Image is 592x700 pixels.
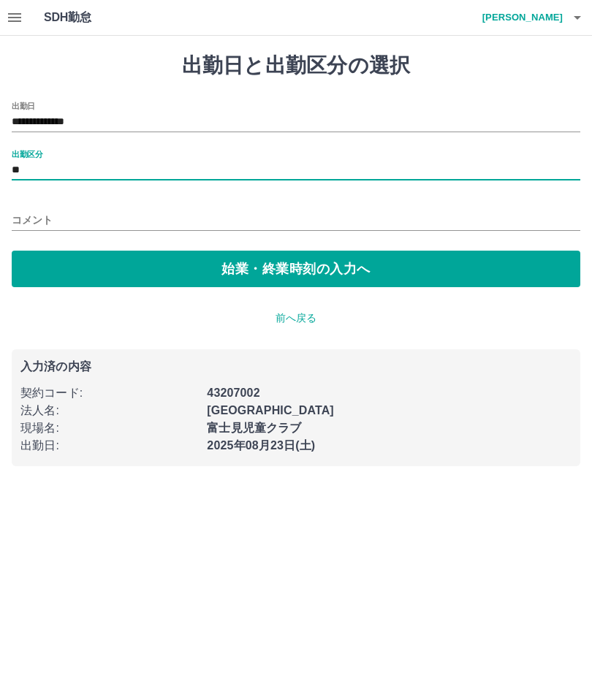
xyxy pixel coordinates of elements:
[207,439,315,452] b: 2025年08月23日(土)
[20,419,198,437] p: 現場名 :
[12,251,580,287] button: 始業・終業時刻の入力へ
[20,402,198,419] p: 法人名 :
[12,53,580,78] h1: 出勤日と出勤区分の選択
[12,311,580,326] p: 前へ戻る
[20,384,198,402] p: 契約コード :
[20,437,198,454] p: 出勤日 :
[207,422,301,434] b: 富士見児童クラブ
[20,361,572,373] p: 入力済の内容
[12,100,35,111] label: 出勤日
[12,148,42,159] label: 出勤区分
[207,387,259,399] b: 43207002
[207,404,334,416] b: [GEOGRAPHIC_DATA]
